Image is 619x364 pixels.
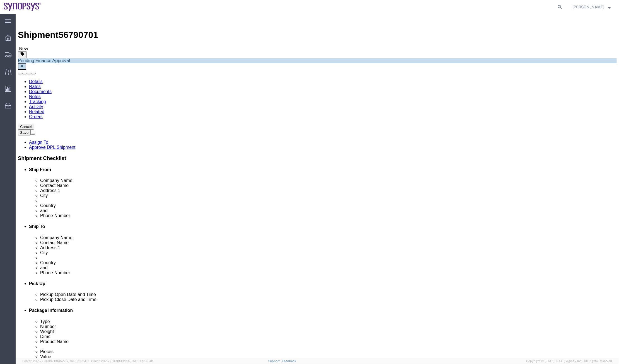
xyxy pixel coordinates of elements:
[68,359,89,363] span: [DATE] 09:51:11
[573,4,605,10] span: Caleb Jackson
[526,359,612,363] span: Copyright © [DATE]-[DATE] Agistix Inc., All Rights Reserved
[130,359,153,363] span: [DATE] 09:32:48
[91,359,153,363] span: Client: 2025.18.0-9839db4
[572,4,611,10] button: [PERSON_NAME]
[268,359,282,363] a: Support
[282,359,296,363] a: Feedback
[22,359,89,363] span: Server: 2025.18.0-dd719145275
[16,14,619,358] iframe: FS Legacy Container
[4,3,41,11] img: logo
